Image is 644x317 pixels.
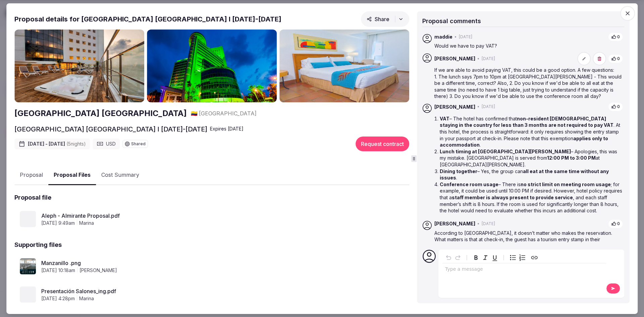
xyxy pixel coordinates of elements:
img: Gallery photo 3 [279,29,409,102]
button: Numbered list [518,253,527,262]
li: – Apologies, this was my mistake. [GEOGRAPHIC_DATA] is served from at [GEOGRAPHIC_DATA][PERSON_NA... [440,148,623,168]
span: 0 [617,221,620,227]
span: [PERSON_NAME] [434,104,475,110]
button: Italic [481,253,490,262]
span: maddie [434,34,452,40]
span: [PERSON_NAME] [434,220,475,227]
button: 0 [608,102,623,111]
button: 🇨🇴 [191,110,198,117]
strong: IMPORTANT: [455,243,486,249]
span: 🇨🇴 [191,110,198,117]
span: [DATE] 9:49am [41,220,75,226]
a: Presentación Salones_ing.pdf [41,287,389,295]
strong: all eat at the same time without any issues [440,168,609,181]
span: • [477,56,480,62]
button: Cost Summary [96,165,145,185]
button: Proposal [14,165,48,185]
strong: Conference room usage [440,181,498,187]
h2: Supporting files [14,241,62,249]
span: • [477,104,480,110]
span: • [477,221,480,227]
strong: no strict limit on meeting room usage [521,181,611,187]
p: According to [GEOGRAPHIC_DATA], it doesn’t matter who makes the reservation. What matters is that... [434,230,623,269]
a: [GEOGRAPHIC_DATA] [GEOGRAPHIC_DATA] [14,108,187,119]
li: – There is ; for example, it could be used until 10:00 PM if desired. However, hotel policy requi... [440,181,623,214]
span: [DATE] - [DATE] [28,141,86,147]
p: If we are able to avoid paying VAT, this could be a good option. A few questions: [434,67,623,73]
img: Gallery photo 1 [14,29,144,102]
img: Manzanillo .png [20,258,36,274]
span: [PERSON_NAME] [434,55,475,62]
strong: non-resident [DEMOGRAPHIC_DATA] staying in the country for less than 3 months are not required to... [440,116,613,128]
strong: 12:00 PM to 3:00 PM [547,155,596,161]
h2: [GEOGRAPHIC_DATA] [GEOGRAPHIC_DATA] I [DATE]-[DATE] [14,124,207,134]
span: [DATE] [482,104,495,110]
strong: Dining together [440,168,477,174]
span: Proposal comments [422,17,481,24]
span: [DATE] [482,221,495,227]
span: Shared [131,142,146,146]
img: Gallery photo 2 [147,29,277,102]
button: Underline [490,253,499,262]
span: ( 5 night s ) [66,141,86,147]
span: [PERSON_NAME] [79,267,117,274]
button: Bold [471,253,481,262]
button: Create link [530,253,539,262]
span: marina [79,220,94,226]
a: Manzanillo .png [41,259,389,267]
li: – The hotel has confirmed that . At this hotel, the process is straightforward: it only requires ... [440,115,623,148]
span: 0 [617,104,620,110]
span: 0 [617,56,620,62]
p: Would we have to pay VAT? [434,43,623,49]
button: Proposal Files [48,165,96,185]
button: 0 [608,219,623,228]
span: marina [79,295,94,302]
h2: Proposal details for [GEOGRAPHIC_DATA] [GEOGRAPHIC_DATA] I [DATE]-[DATE] [14,14,281,23]
button: 0 [608,33,623,42]
strong: VAT [440,116,449,121]
div: editable markdown [442,263,606,277]
span: [DATE] 10:18am [41,267,75,274]
div: toggle group [508,253,527,262]
h2: Proposal file [14,193,51,202]
div: USD [93,139,120,149]
strong: Lunch timing at [GEOGRAPHIC_DATA][PERSON_NAME] [440,149,571,154]
div: Expire s [DATE] [210,125,244,132]
span: [DATE] [482,56,495,62]
strong: staff member is always present to provide service [452,195,573,200]
strong: applies only to accommodation [440,136,608,148]
span: 0 [617,34,620,40]
span: [DATE] [459,34,472,40]
p: 1. The lunch says 7pm to 10pm at [GEOGRAPHIC_DATA][PERSON_NAME] - This would be a different time,... [434,73,623,100]
span: [GEOGRAPHIC_DATA] [199,110,257,117]
span: Share [367,15,389,22]
li: – Yes, the group can . [440,168,623,181]
span: • [454,34,457,40]
button: 0 [608,54,623,63]
a: Aleph - Almirante Proposal.pdf [41,212,389,220]
span: [DATE] 4:28pm [41,295,75,302]
button: Share [361,11,409,27]
button: Request contract [356,137,409,151]
button: Bulleted list [508,253,518,262]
